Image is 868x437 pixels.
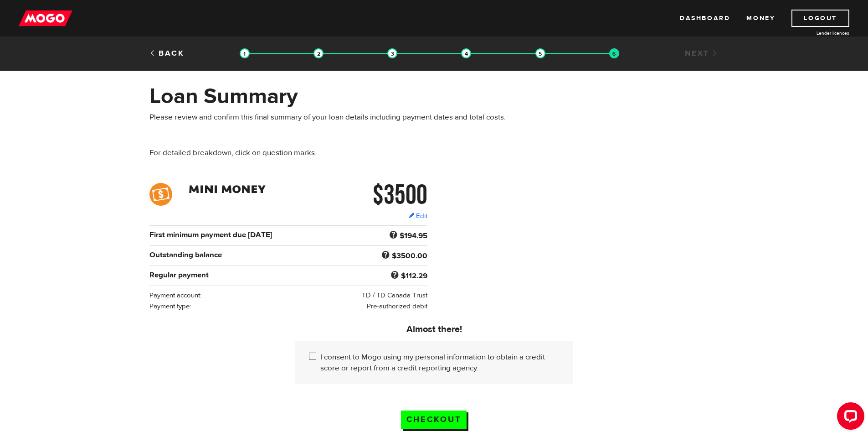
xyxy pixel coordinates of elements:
a: Lender licences [781,30,849,36]
img: mogo_logo-11ee424be714fa7cbb0f0f49df9e16ec.png [19,10,72,27]
span: Payment type: [149,302,191,311]
a: Next [685,48,719,58]
h5: Almost there! [295,324,573,335]
a: Logout [791,10,849,27]
h1: Loan Summary [149,84,524,108]
iframe: LiveChat chat widget [830,399,868,437]
p: Please review and confirm this final summary of your loan details including payment dates and tot... [149,112,524,123]
a: Dashboard [680,10,730,27]
a: Back [149,48,185,58]
span: TD / TD Canada Trust [362,291,427,300]
img: transparent-188c492fd9eaac0f573672f40bb141c2.gif [313,48,324,58]
img: transparent-188c492fd9eaac0f573672f40bb141c2.gif [461,48,471,58]
span: Payment account: [149,291,201,300]
input: I consent to Mogo using my personal information to obtain a credit score or report from a credit ... [309,352,320,363]
b: Regular payment [149,270,209,280]
b: $3500.00 [392,251,427,261]
img: transparent-188c492fd9eaac0f573672f40bb141c2.gif [535,48,545,58]
img: transparent-188c492fd9eaac0f573672f40bb141c2.gif [240,48,250,58]
a: Money [746,10,775,27]
span: Pre-authorized debit [367,302,427,311]
a: Edit [409,211,427,221]
img: transparent-188c492fd9eaac0f573672f40bb141c2.gif [609,48,619,58]
b: Outstanding balance [149,250,222,260]
h2: $3500 [339,183,427,206]
p: For detailed breakdown, click on question marks. [149,147,524,158]
b: $112.29 [401,271,427,281]
label: I consent to Mogo using my personal information to obtain a credit score or report from a credit ... [320,352,560,374]
input: Checkout [401,411,467,429]
img: transparent-188c492fd9eaac0f573672f40bb141c2.gif [387,48,397,58]
b: $194.95 [400,231,427,241]
b: First minimum payment due [DATE] [149,230,272,240]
